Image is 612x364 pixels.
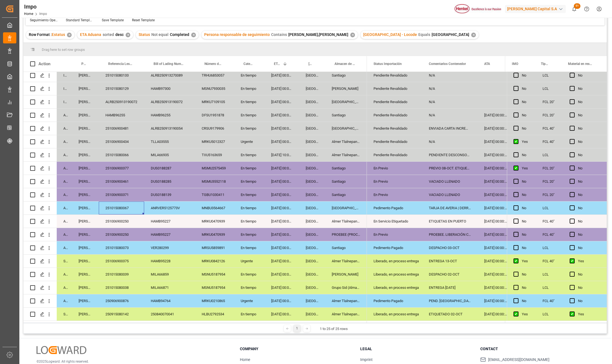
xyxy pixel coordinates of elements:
div: [PERSON_NAME] [72,294,99,307]
div: Santiago [325,241,367,254]
div: [DATE] 00:00:00 [264,228,299,241]
div: Press SPACE to select this row. [507,175,607,188]
div: MRKU0210865 [195,294,234,307]
div: Press SPACE to select this row. [507,82,607,95]
div: [DATE] 00:00:00 [264,95,299,108]
div: Press SPACE to select this row. [24,95,367,109]
div: Press SPACE to select this row. [24,82,367,95]
div: Urgente [234,135,264,148]
div: [DATE] 00:00:00 [264,308,299,321]
div: Almer Tlalnepantla [325,255,367,268]
div: [DATE] 00:00:00 [478,162,514,175]
div: [GEOGRAPHIC_DATA] [299,82,325,95]
div: Grupo Sid (Almacenaje y Distribucion AVIOR) [325,281,367,294]
div: LCL [536,148,563,161]
div: ANRVER5125773V [144,201,195,214]
div: LCL [536,69,563,82]
div: Press SPACE to select this row. [24,162,367,175]
div: 251006900371 [99,188,144,201]
div: En tiempo [234,201,264,214]
div: Press SPACE to select this row. [24,294,367,308]
button: Help Center [580,3,593,15]
div: MRKU5012327 [195,135,234,148]
div: Press SPACE to select this row. [507,228,607,241]
div: DESPACHO 02-OCT [422,268,478,281]
div: [GEOGRAPHIC_DATA] [299,162,325,175]
div: Press SPACE to select this row. [507,241,607,255]
div: FCL 20" [536,188,563,201]
div: CRSU9179906 [195,122,234,135]
div: [DATE] 00:00:00 [478,241,514,254]
div: MRSU5859891 [195,241,234,254]
div: [PERSON_NAME] [72,148,99,161]
div: [DATE] 00:00:00 [264,294,299,307]
div: MRKU0470939 [195,215,234,228]
div: Urgente [234,255,264,268]
div: Press SPACE to select this row. [507,162,607,175]
div: Arrived [57,228,72,241]
div: Press SPACE to select this row. [24,135,367,148]
div: VER280299 [144,241,195,254]
div: ALRB250913190072 [99,95,144,108]
div: [GEOGRAPHIC_DATA] [299,268,325,281]
div: Santiago [325,188,367,201]
div: Arrived [57,135,72,148]
div: N/A [422,69,478,82]
div: [GEOGRAPHIC_DATA] [299,175,325,188]
div: Press SPACE to select this row. [507,268,607,281]
div: Seguimiento Operativo [30,18,58,23]
div: Press SPACE to select this row. [24,308,367,321]
div: [DATE] 00:00:00 [478,135,514,148]
div: Press SPACE to select this row. [24,109,367,122]
div: En tiempo [234,109,264,122]
div: Press SPACE to select this row. [24,122,367,135]
div: Almer Tlalnepantla [325,215,367,228]
div: FCL 20" [536,162,563,175]
div: DUS0188287 [144,162,195,175]
div: Almer Tlalnepantla [325,135,367,148]
span: 51 [574,3,580,9]
div: FCL 20" [536,95,563,108]
div: [PERSON_NAME] [72,69,99,82]
div: 251015080039 [99,268,144,281]
div: 250915080142 [99,308,144,321]
div: [DATE] 00:00:00 [478,109,514,122]
div: Arrived [57,241,72,254]
div: [DATE] 00:00:00 [478,308,514,321]
div: Arrived [57,268,72,281]
div: [PERSON_NAME] [72,95,99,108]
div: Save Template [102,18,124,23]
div: Standard Templates [66,18,94,23]
div: Press SPACE to select this row. [24,241,367,255]
div: [GEOGRAPHIC_DATA] [299,69,325,82]
div: En tiempo [234,241,264,254]
div: HAMB95227 [144,215,195,228]
div: [GEOGRAPHIC_DATA] [299,255,325,268]
div: Impo [24,2,47,11]
div: PROEBEE. LIBERACIÓN CON UVA [422,228,478,241]
div: 251006900461 [99,175,144,188]
div: PENDIENTE DESCONSOLIDACION [422,148,478,161]
div: [GEOGRAPHIC_DATA] [325,95,367,108]
div: LCL [536,268,563,281]
div: In progress [57,69,72,82]
div: [PERSON_NAME] [72,201,99,214]
div: 251015080038 [99,281,144,294]
div: PEND. [GEOGRAPHIC_DATA] [422,294,478,307]
span: [GEOGRAPHIC_DATA] [432,32,469,37]
div: DESPACHO 03-OCT [422,241,478,254]
div: Arrived [57,281,72,294]
div: Press SPACE to select this row. [24,69,367,82]
div: [PERSON_NAME] [72,109,99,122]
div: Arrived [57,294,72,307]
div: Santiago [325,162,367,175]
div: ✕ [67,33,72,37]
div: HAMB96255 [99,109,144,122]
div: En tiempo [234,148,264,161]
div: Arrived [57,148,72,161]
div: Arrived [57,109,72,122]
div: Press SPACE to select this row. [24,201,367,215]
div: Urgente [234,294,264,307]
div: [DATE] 10:00:00 [264,148,299,161]
span: Status [139,32,150,37]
